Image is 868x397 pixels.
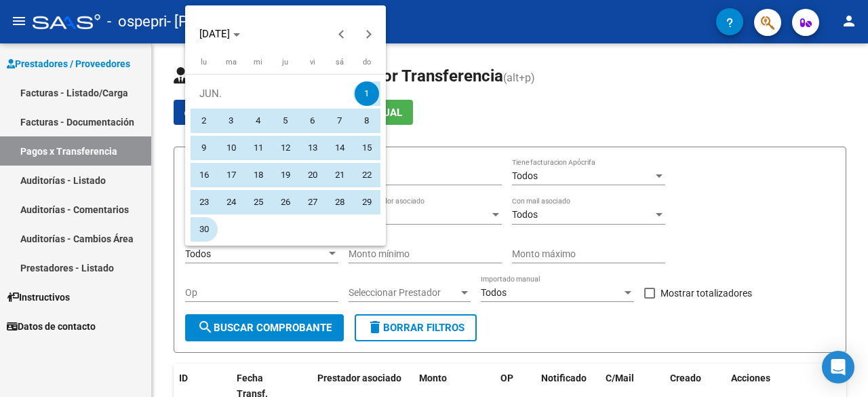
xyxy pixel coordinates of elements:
[199,28,230,40] span: [DATE]
[272,162,299,189] button: 19 de junio de 2025
[353,162,380,189] button: 22 de junio de 2025
[272,107,299,134] button: 5 de junio de 2025
[192,217,216,242] span: 30
[282,58,288,67] span: ju
[273,109,298,133] span: 5
[326,134,353,162] button: 14 de junio de 2025
[328,20,355,48] button: Previous month
[353,189,380,216] button: 29 de junio de 2025
[355,136,379,160] span: 15
[191,162,218,189] button: 16 de junio de 2025
[355,190,379,214] span: 29
[246,163,271,187] span: 18
[299,162,326,189] button: 20 de junio de 2025
[355,163,379,187] span: 22
[245,162,272,189] button: 18 de junio de 2025
[355,81,379,106] span: 1
[353,134,380,162] button: 15 de junio de 2025
[328,163,352,187] span: 21
[353,80,380,107] button: 1 de junio de 2025
[201,58,207,67] span: lu
[219,190,243,214] span: 24
[192,136,216,160] span: 9
[273,136,298,160] span: 12
[300,190,325,214] span: 27
[353,107,380,134] button: 8 de junio de 2025
[246,109,271,133] span: 4
[218,107,245,134] button: 3 de junio de 2025
[219,163,243,187] span: 17
[218,162,245,189] button: 17 de junio de 2025
[300,136,325,160] span: 13
[191,107,218,134] button: 2 de junio de 2025
[328,190,352,214] span: 28
[246,136,271,160] span: 11
[822,351,854,383] div: Open Intercom Messenger
[336,58,344,67] span: sá
[191,134,218,162] button: 9 de junio de 2025
[219,109,243,133] span: 3
[299,134,326,162] button: 13 de junio de 2025
[194,22,245,46] button: Choose month and year
[328,109,352,133] span: 7
[299,189,326,216] button: 27 de junio de 2025
[273,190,298,214] span: 26
[191,80,353,107] td: JUN.
[299,107,326,134] button: 6 de junio de 2025
[246,190,271,214] span: 25
[300,163,325,187] span: 20
[326,189,353,216] button: 28 de junio de 2025
[192,190,216,214] span: 23
[219,136,243,160] span: 10
[191,216,218,243] button: 30 de junio de 2025
[218,134,245,162] button: 10 de junio de 2025
[245,189,272,216] button: 25 de junio de 2025
[192,109,216,133] span: 2
[218,189,245,216] button: 24 de junio de 2025
[363,58,371,67] span: do
[254,58,262,67] span: mi
[226,58,237,67] span: ma
[355,20,382,48] button: Next month
[310,58,315,67] span: vi
[326,162,353,189] button: 21 de junio de 2025
[273,163,298,187] span: 19
[191,189,218,216] button: 23 de junio de 2025
[272,134,299,162] button: 12 de junio de 2025
[328,136,352,160] span: 14
[300,109,325,133] span: 6
[355,109,379,133] span: 8
[192,163,216,187] span: 16
[245,134,272,162] button: 11 de junio de 2025
[272,189,299,216] button: 26 de junio de 2025
[245,107,272,134] button: 4 de junio de 2025
[326,107,353,134] button: 7 de junio de 2025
